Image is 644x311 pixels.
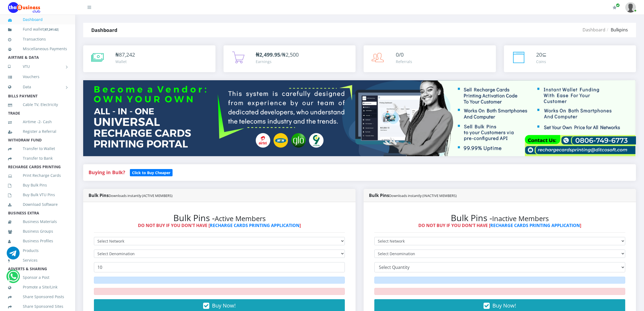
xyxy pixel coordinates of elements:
[418,222,581,228] strong: DO NOT BUY IF YOU DON'T HAVE [ ]
[94,213,345,223] h2: Bulk Pins -
[83,80,636,156] img: multitenant_rcp.png
[115,51,135,59] div: ₦
[8,23,67,36] a: Fund wallet[87,241.62]
[583,27,605,33] a: Dashboard
[490,222,580,228] a: RECHARGE CARDS PRINTING APPLICATION
[616,3,620,7] span: Renew/Upgrade Subscription
[256,51,280,58] b: ₦2,499.95
[45,27,58,31] b: 87,241.62
[212,302,236,309] span: Buy Now!
[8,179,67,191] a: Buy Bulk Pins
[8,13,67,26] a: Dashboard
[625,2,636,13] img: User
[536,51,547,59] div: ⊆
[130,169,173,175] a: Click to Buy Cheaper
[91,27,117,33] strong: Dashboard
[83,45,215,72] a: ₦87,242 Wallet
[8,274,19,283] a: Chat for support
[132,170,170,175] b: Click to Buy Cheaper
[115,59,135,64] div: Wallet
[256,51,299,58] span: /₦2,500
[8,98,67,111] a: Cable TV, Electricity
[492,302,516,309] span: Buy Now!
[364,45,496,72] a: 0/0 Referrals
[8,71,67,83] a: Vouchers
[8,43,67,55] a: Miscellaneous Payments
[119,51,135,58] span: 87,242
[89,169,125,175] strong: Buying in Bulk?
[396,51,404,58] span: 0/0
[8,244,67,257] a: Products
[396,59,412,64] div: Referrals
[256,59,299,64] div: Earnings
[8,60,67,73] a: VTU
[8,80,67,94] a: Data
[8,254,67,266] a: Services
[210,222,299,228] a: RECHARGE CARDS PRINTING APPLICATION
[8,125,67,138] a: Register a Referral
[224,45,356,72] a: ₦2,499.95/₦2,500 Earnings
[8,116,67,128] a: Airtime -2- Cash
[369,192,457,198] strong: Bulk Pins
[8,152,67,164] a: Transfer to Bank
[7,251,20,259] a: Chat for support
[536,59,547,64] div: Coins
[536,51,542,58] span: 20
[109,193,173,198] small: Downloads instantly (ACTIVE MEMBERS)
[8,235,67,247] a: Business Profiles
[8,291,67,303] a: Share Sponsored Posts
[8,189,67,201] a: Buy Bulk VTU Pins
[8,281,67,293] a: Promote a Site/Link
[389,193,457,198] small: Downloads instantly (INACTIVE MEMBERS)
[492,214,549,223] small: Inactive Members
[215,214,266,223] small: Active Members
[8,215,67,228] a: Business Materials
[8,33,67,45] a: Transactions
[89,192,173,198] strong: Bulk Pins
[8,198,67,211] a: Download Software
[374,213,625,223] h2: Bulk Pins -
[8,271,67,284] a: Sponsor a Post
[138,222,301,228] strong: DO NOT BUY IF YOU DON'T HAVE [ ]
[8,225,67,237] a: Business Groups
[8,2,40,13] img: Logo
[8,142,67,155] a: Transfer to Wallet
[44,27,59,31] small: [ ]
[613,5,617,10] i: Renew/Upgrade Subscription
[605,27,628,33] li: Bulkpins
[8,169,67,182] a: Print Recharge Cards
[94,262,345,272] input: Enter Quantity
